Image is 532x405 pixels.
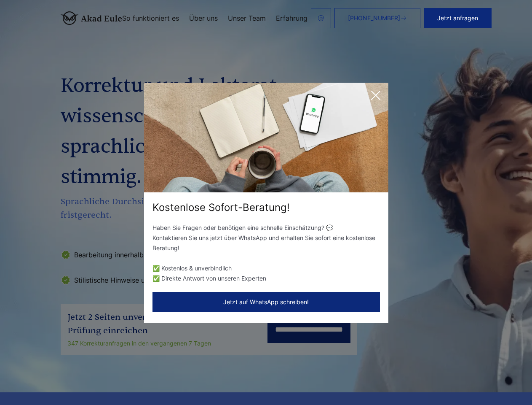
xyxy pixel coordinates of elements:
button: Jetzt auf WhatsApp schreiben! [152,292,380,312]
p: Haben Sie Fragen oder benötigen eine schnelle Einschätzung? 💬 Kontaktieren Sie uns jetzt über Wha... [152,223,380,253]
li: ✅ Kostenlos & unverbindlich [152,263,380,273]
img: exit [144,83,388,192]
a: Erfahrung [276,15,307,22]
button: Jetzt anfragen [424,8,492,28]
img: logo [61,11,122,25]
a: Unser Team [228,15,266,22]
span: [PHONE_NUMBER] [348,15,400,22]
a: [PHONE_NUMBER] [334,8,420,28]
div: Kostenlose Sofort-Beratung! [144,201,388,214]
li: ✅ Direkte Antwort von unseren Experten [152,273,380,283]
a: Über uns [189,15,218,22]
a: So funktioniert es [122,15,179,22]
img: email [318,15,324,22]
